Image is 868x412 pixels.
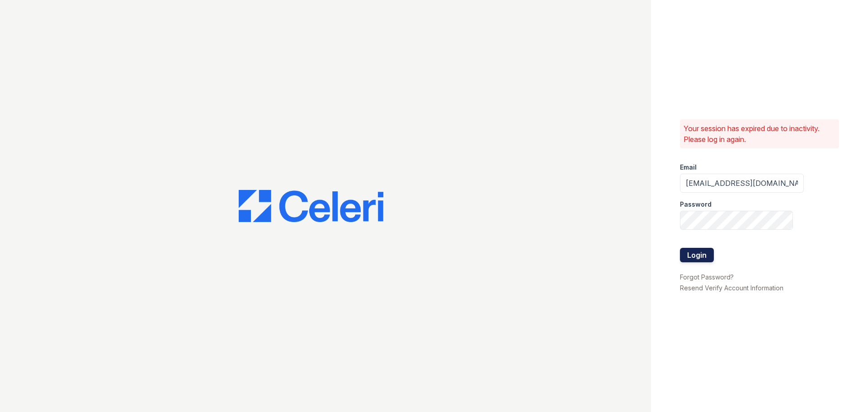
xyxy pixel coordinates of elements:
[239,190,383,223] img: CE_Logo_Blue-a8612792a0a2168367f1c8372b55b34899dd931a85d93a1a3d3e32e68fde9ad4.png
[680,248,714,262] button: Login
[680,200,712,209] label: Password
[684,123,835,145] p: Your session has expired due to inactivity. Please log in again.
[680,273,734,281] a: Forgot Password?
[680,284,783,292] a: Resend Verify Account Information
[680,163,697,172] label: Email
